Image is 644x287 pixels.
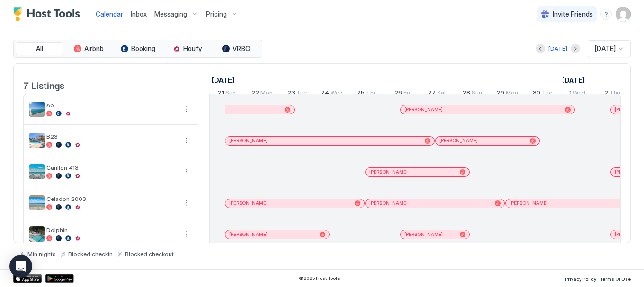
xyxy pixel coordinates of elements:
button: VRBO [213,42,260,55]
span: VRBO [233,44,250,53]
a: September 28, 2025 [460,87,484,101]
span: [PERSON_NAME] [369,200,408,206]
span: [PERSON_NAME] [229,231,268,237]
button: Previous month [536,44,545,53]
a: September 27, 2025 [426,87,448,101]
div: listing image [29,226,45,242]
span: 1 [569,89,572,99]
span: [PERSON_NAME] [404,231,443,237]
span: Sun [225,89,236,99]
button: More options [181,197,192,209]
button: Airbnb [65,42,112,55]
span: [PERSON_NAME] [404,106,443,113]
a: October 1, 2025 [560,73,587,87]
span: A6 [46,102,177,109]
div: tab-group [13,40,262,58]
span: Invite Friends [553,10,593,18]
span: 25 [357,89,365,99]
span: Carillon 413 [46,164,177,171]
span: Sat [437,89,446,99]
span: [PERSON_NAME] [229,138,268,144]
div: [DATE] [548,44,567,53]
span: © 2025 Host Tools [299,275,340,281]
button: All [16,42,63,55]
span: 26 [394,89,402,99]
span: 7 Listings [23,78,64,92]
a: Host Tools Logo [13,7,84,21]
span: [PERSON_NAME] [369,169,408,175]
span: [DATE] [595,44,616,53]
div: listing image [29,133,45,148]
a: September 22, 2025 [249,87,275,101]
a: October 2, 2025 [602,87,623,101]
span: 23 [287,89,295,99]
span: 24 [321,89,329,99]
span: 22 [251,89,259,99]
button: More options [181,104,192,115]
div: menu [600,9,612,20]
a: Terms Of Use [600,273,631,283]
span: Tue [296,89,307,99]
div: listing image [29,195,45,210]
a: App Store [13,274,42,283]
a: September 30, 2025 [530,87,555,101]
span: Thu [366,89,377,99]
a: Inbox [131,9,147,19]
span: 30 [533,89,540,99]
div: menu [181,166,192,177]
button: More options [181,135,192,146]
span: Terms Of Use [600,276,631,282]
div: menu [181,104,192,115]
span: Airbnb [84,44,104,53]
a: Google Play Store [45,274,74,283]
button: More options [181,228,192,240]
a: September 25, 2025 [355,87,379,101]
span: Houfy [183,44,202,53]
span: Tue [542,89,552,99]
span: 2 [604,89,608,99]
a: September 24, 2025 [319,87,345,101]
span: 28 [463,89,470,99]
span: Booking [131,44,155,53]
span: Wed [573,89,585,99]
a: September 29, 2025 [494,87,520,101]
a: September 23, 2025 [285,87,309,101]
div: listing image [29,164,45,179]
span: Fri [403,89,410,99]
a: Calendar [96,9,123,19]
a: September 26, 2025 [392,87,412,101]
span: B23 [46,133,177,140]
span: Mon [260,89,273,99]
span: Blocked checkin [68,251,113,258]
div: menu [181,228,192,240]
div: User profile [616,7,631,22]
div: Open Intercom Messenger [9,255,32,278]
span: Blocked checkout [125,251,174,258]
span: Sun [472,89,482,99]
span: Mon [506,89,518,99]
span: 27 [428,89,436,99]
a: Privacy Policy [565,273,596,283]
button: Houfy [163,42,211,55]
span: Celadon 2003 [46,195,177,202]
a: September 21, 2025 [215,87,238,101]
span: [PERSON_NAME] [510,200,548,206]
span: All [36,44,43,53]
div: listing image [29,102,45,117]
button: More options [181,166,192,177]
div: menu [181,197,192,209]
span: Privacy Policy [565,276,596,282]
a: October 1, 2025 [567,87,588,101]
div: menu [181,135,192,146]
button: [DATE] [547,43,569,54]
button: Next month [571,44,580,53]
span: Dolphin [46,226,177,234]
span: Calendar [96,10,123,18]
span: 21 [218,89,224,99]
span: 29 [497,89,504,99]
span: Messaging [154,10,187,18]
span: Thu [609,89,620,99]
